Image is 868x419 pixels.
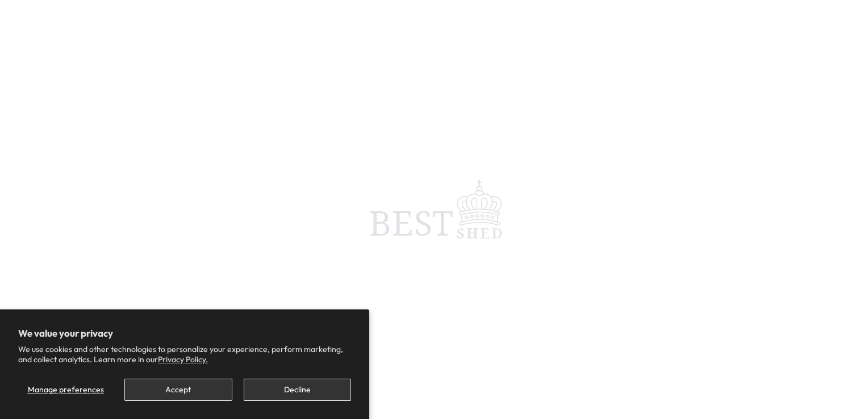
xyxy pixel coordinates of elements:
button: Decline [244,379,351,401]
h2: We value your privacy [18,328,351,339]
button: Accept [124,379,232,401]
span: Manage preferences [28,384,104,395]
button: Manage preferences [18,379,113,401]
p: We use cookies and other technologies to personalize your experience, perform marketing, and coll... [18,344,351,364]
a: Privacy Policy. [158,354,208,364]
